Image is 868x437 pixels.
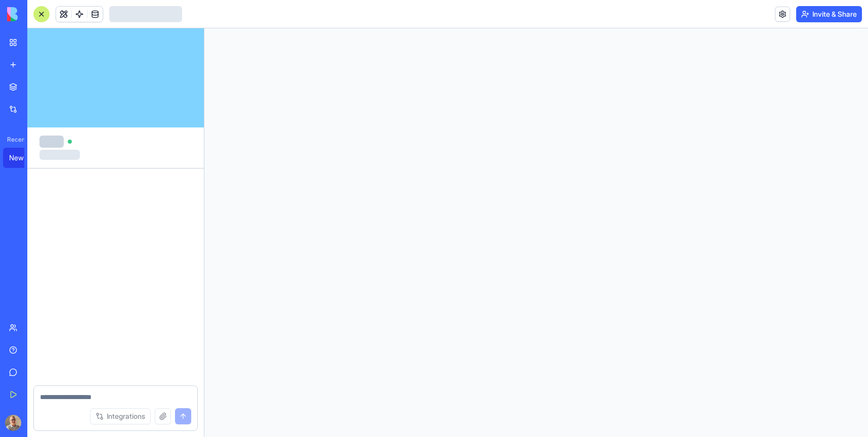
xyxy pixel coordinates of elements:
img: logo [7,7,70,21]
button: Invite & Share [796,6,862,22]
span: Recent [3,136,24,144]
img: ACg8ocKhIOvP3Dai43lPoQ--uwbfU5W65mQovfOgov0T769kkTPAzLx9aw=s96-c [5,415,21,431]
a: New App [3,148,44,168]
div: New App [9,153,37,163]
